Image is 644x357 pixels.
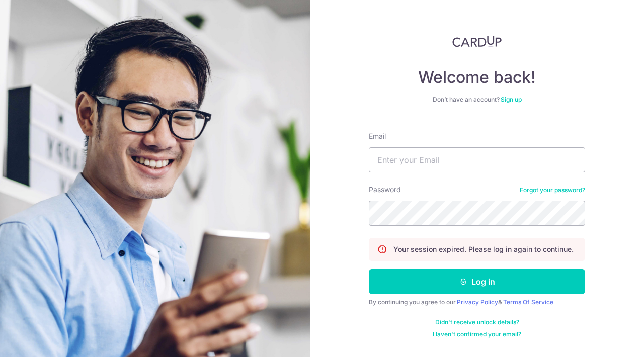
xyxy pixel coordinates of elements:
[503,298,553,306] a: Terms Of Service
[369,185,401,195] label: Password
[369,298,585,306] div: By continuing you agree to our &
[435,318,519,326] a: Didn't receive unlock details?
[452,35,502,47] img: CardUp Logo
[433,330,521,338] a: Haven't confirmed your email?
[369,147,585,172] input: Enter your Email
[457,298,498,306] a: Privacy Policy
[501,96,522,103] a: Sign up
[369,131,386,141] label: Email
[369,96,585,104] div: Don’t have an account?
[393,244,574,254] p: Your session expired. Please log in again to continue.
[369,269,585,294] button: Log in
[369,67,585,87] h4: Welcome back!
[520,186,585,194] a: Forgot your password?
